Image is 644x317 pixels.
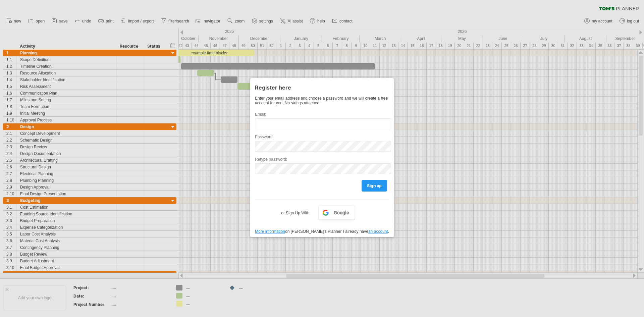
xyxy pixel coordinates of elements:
[368,229,388,234] a: an account
[255,135,389,139] label: Password:
[255,229,285,234] a: More information
[281,206,310,217] label: or Sign Up With:
[255,112,389,117] label: Email:
[255,81,389,93] div: Register here
[334,210,349,215] span: Google
[367,183,382,188] span: sign up
[319,206,355,220] a: Google
[343,229,389,234] span: I already have .
[255,157,389,162] label: Retype password:
[362,180,387,192] a: sign up
[255,96,389,105] div: Enter your email address and choose a password and we will create a free account for you. No stri...
[255,229,341,234] span: on [PERSON_NAME]'s Planner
